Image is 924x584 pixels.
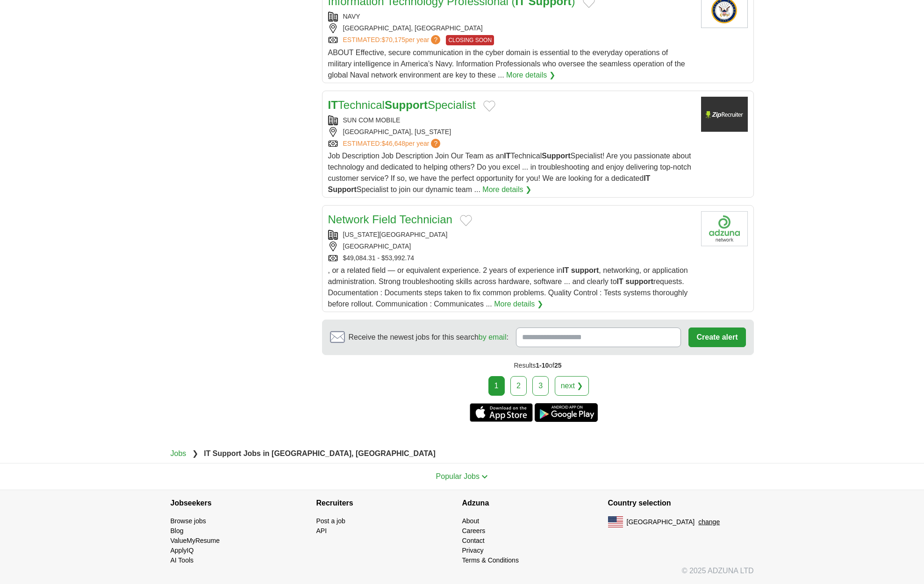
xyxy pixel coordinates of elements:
[698,517,720,527] button: change
[381,36,405,43] span: $70,175
[171,449,186,457] a: Jobs
[171,556,194,564] a: AI Tools
[701,97,748,132] img: Company logo
[343,139,443,149] a: ESTIMATED:$46,648per year?
[328,99,338,111] strong: IT
[431,139,440,148] span: ?
[462,547,484,554] a: Privacy
[617,278,623,285] strong: IT
[470,403,533,422] a: Get the iPhone app
[542,152,570,160] strong: Support
[462,556,519,564] a: Terms & Conditions
[460,215,472,226] button: Add to favorite jobs
[171,527,184,534] a: Blog
[316,517,345,525] a: Post a job
[644,174,650,182] strong: IT
[328,266,688,308] span: , or a related field — or equivalent experience. 2 years of experience in , networking, or applic...
[504,152,510,160] strong: IT
[171,517,206,525] a: Browse jobs
[688,328,745,347] button: Create alert
[481,475,488,479] img: toggle icon
[328,99,476,111] a: ITTechnicalSupportSpecialist
[171,547,194,554] a: ApplyIQ
[204,449,436,457] strong: IT Support Jobs in [GEOGRAPHIC_DATA], [GEOGRAPHIC_DATA]
[322,355,754,376] div: Results of
[554,362,562,369] span: 25
[328,127,694,137] div: [GEOGRAPHIC_DATA], [US_STATE]
[506,70,555,81] a: More details ❯
[462,537,485,544] a: Contact
[571,266,599,274] strong: support
[488,376,505,396] div: 1
[494,299,543,310] a: More details ❯
[328,242,694,251] div: [GEOGRAPHIC_DATA]
[625,278,653,285] strong: support
[328,23,694,33] div: [GEOGRAPHIC_DATA], [GEOGRAPHIC_DATA]
[328,152,691,193] span: Job Description Job Description Join Our Team as an Technical Specialist! Are you passionate abou...
[328,115,694,125] div: SUN COM MOBILE
[608,516,623,527] img: US flag
[349,332,509,343] span: Receive the newest jobs for this search :
[510,376,527,396] a: 2
[608,490,754,516] h4: Country selection
[479,333,507,341] a: by email
[343,13,360,20] a: NAVY
[431,35,440,44] span: ?
[381,140,405,147] span: $46,648
[462,517,480,525] a: About
[446,35,494,45] span: CLOSING SOON
[328,185,357,193] strong: Support
[462,527,486,534] a: Careers
[328,213,452,226] a: Network Field Technician
[171,537,220,544] a: ValueMyResume
[483,100,495,112] button: Add to favorite jobs
[316,527,327,534] a: API
[555,376,589,396] a: next ❯
[328,253,694,263] div: $49,084.31 - $53,992.74
[535,403,598,422] a: Get the Android app
[328,49,685,79] span: ABOUT Effective, secure communication in the cyber domain is essential to the everyday operations...
[536,362,549,369] span: 1-10
[328,230,694,240] div: [US_STATE][GEOGRAPHIC_DATA]
[701,211,748,246] img: Company logo
[343,35,443,45] a: ESTIMATED:$70,175per year?
[163,565,761,584] div: © 2025 ADZUNA LTD
[627,517,695,527] span: [GEOGRAPHIC_DATA]
[385,99,428,111] strong: Support
[482,184,531,195] a: More details ❯
[532,376,549,396] a: 3
[436,472,480,480] span: Popular Jobs
[562,266,569,274] strong: IT
[192,449,198,457] span: ❯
